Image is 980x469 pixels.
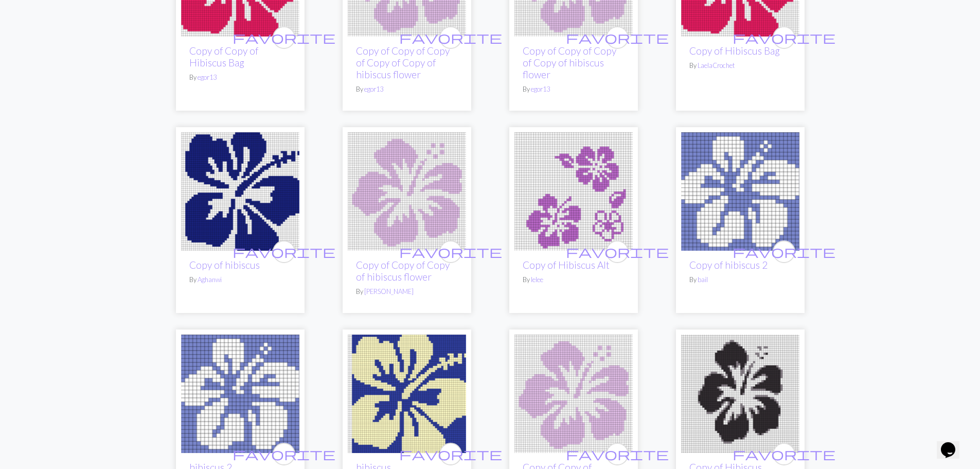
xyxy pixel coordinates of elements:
a: [PERSON_NAME] [364,287,414,296]
i: favourite [733,241,835,262]
p: By [523,84,625,94]
i: favourite [566,444,669,464]
a: Copy of hibiscus [189,259,260,271]
a: Hibiscus Flower 3 STENCIL for Painting Wood Signs Reusable Flower Fabric Canvas Walls Furniture S... [681,388,799,397]
a: hibiscus flower [514,388,633,397]
button: favourite [273,443,295,465]
span: favorite [399,244,502,259]
img: hibiscus 2 [181,335,299,453]
span: favorite [399,446,502,462]
p: By [189,73,291,82]
a: bail [698,275,708,284]
a: hibiscus [181,185,299,195]
button: favourite [773,26,795,49]
a: Copy of Hibiscus Alt [523,259,610,271]
i: favourite [399,241,502,262]
button: favourite [439,26,462,49]
span: favorite [399,29,502,45]
img: hibiscus [348,335,466,453]
i: favourite [733,27,835,48]
button: favourite [273,26,295,49]
a: hibiscus [348,388,466,397]
a: Aghanwi [198,275,222,284]
button: favourite [439,443,462,465]
button: favourite [606,443,629,465]
p: By [189,275,291,285]
a: LaelaCrochet [698,61,735,70]
button: favourite [273,240,295,263]
i: favourite [399,27,502,48]
span: favorite [233,446,335,462]
a: egor13 [531,85,550,93]
a: hibiscus 2 [681,185,799,195]
img: hibiscus flower [348,132,466,251]
button: favourite [439,240,462,263]
a: egor13 [198,73,217,81]
button: favourite [773,443,795,465]
i: favourite [233,27,335,48]
span: favorite [566,446,669,462]
img: hibiscus flower [514,335,633,453]
img: Hibiscus Alt [514,132,633,251]
span: favorite [566,244,669,259]
i: favourite [566,27,669,48]
a: lelee [531,275,543,284]
p: By [356,84,458,94]
a: egor13 [364,85,383,93]
a: Copy of hibiscus 2 [689,259,768,271]
i: favourite [233,241,335,262]
a: Hibiscus Alt [514,185,633,195]
i: favourite [733,444,835,464]
img: Hibiscus Flower 3 STENCIL for Painting Wood Signs Reusable Flower Fabric Canvas Walls Furniture S... [681,335,799,453]
p: By [523,275,625,285]
i: favourite [566,241,669,262]
i: favourite [399,444,502,464]
button: favourite [606,26,629,49]
a: Copy of Copy of Copy of Copy of Copy of hibiscus flower [356,45,450,80]
button: favourite [606,240,629,263]
i: favourite [233,444,335,464]
a: hibiscus 2 [181,388,299,397]
span: favorite [233,29,335,45]
img: hibiscus 2 [681,132,799,251]
span: favorite [233,244,335,259]
p: By [689,61,791,71]
a: Copy of Copy of Hibiscus Bag [189,45,258,68]
p: By [356,287,458,297]
a: Copy of Copy of Copy of hibiscus flower [356,259,450,283]
img: hibiscus [181,132,299,251]
span: favorite [733,446,835,462]
span: favorite [733,244,835,259]
a: Copy of Copy of Copy of Copy of hibiscus flower [523,45,616,80]
iframe: chat widget [937,428,970,459]
a: Copy of Hibiscus Bag [689,45,780,57]
span: favorite [733,29,835,45]
p: By [689,275,791,285]
span: favorite [566,29,669,45]
button: favourite [773,240,795,263]
a: hibiscus flower [348,185,466,195]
